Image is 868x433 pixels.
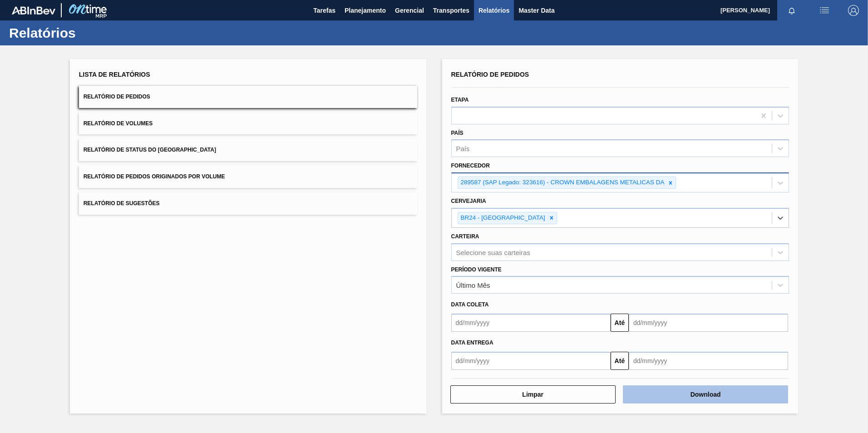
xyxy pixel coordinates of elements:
img: TNhmsLtSVTkK8tSr43FrP2fwEKptu5GPRR3wAAAABJRU5ErkJggg== [12,6,55,15]
button: Relatório de Sugestões [79,192,417,215]
button: Relatório de Pedidos [79,86,417,108]
span: Master Data [518,5,554,16]
div: BR24 - [GEOGRAPHIC_DATA] [458,212,547,224]
div: 289587 (SAP Legado: 323616) - CROWN EMBALAGENS METALICAS DA [458,177,666,188]
button: Limpar [450,385,616,403]
span: Planejamento [345,5,386,16]
span: Lista de Relatórios [79,71,150,78]
button: Relatório de Volumes [79,113,417,135]
button: Relatório de Pedidos Originados por Volume [79,166,417,188]
span: Gerencial [395,5,424,16]
button: Relatório de Status do [GEOGRAPHIC_DATA] [79,139,417,161]
span: Relatório de Pedidos Originados por Volume [84,173,225,180]
label: Período Vigente [451,266,502,273]
button: Até [611,352,629,370]
span: Data Entrega [451,340,493,346]
img: userActions [819,5,830,16]
label: Carteira [451,233,479,240]
img: Logout [848,5,859,16]
button: Download [623,385,788,403]
input: dd/mm/yyyy [629,314,788,332]
span: Data coleta [451,301,489,308]
span: Relatório de Volumes [84,120,153,127]
span: Relatório de Status do [GEOGRAPHIC_DATA] [84,147,216,153]
h1: Relatórios [9,28,170,38]
div: Selecione suas carteiras [456,248,530,256]
input: dd/mm/yyyy [629,352,788,370]
label: Cervejaria [451,198,486,204]
input: dd/mm/yyyy [451,352,611,370]
button: Notificações [777,4,806,17]
label: Etapa [451,97,469,103]
input: dd/mm/yyyy [451,314,611,332]
span: Tarefas [313,5,335,16]
span: Relatório de Pedidos [84,93,150,100]
span: Relatório de Pedidos [451,71,529,78]
div: País [456,145,470,153]
span: Relatório de Sugestões [84,200,160,207]
button: Até [611,314,629,332]
span: Transportes [433,5,469,16]
label: País [451,130,464,136]
label: Fornecedor [451,162,490,169]
span: Relatórios [478,5,509,16]
div: Último Mês [456,281,490,289]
